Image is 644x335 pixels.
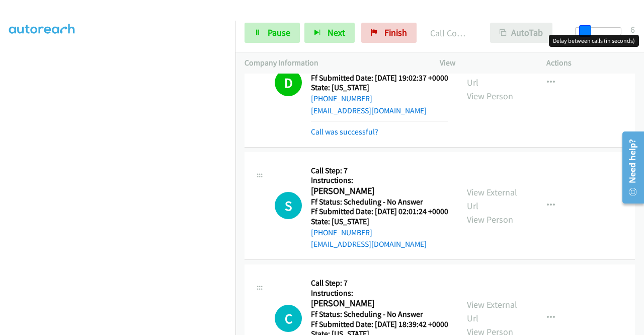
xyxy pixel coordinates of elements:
a: View External Url [467,186,517,212]
h2: [PERSON_NAME] [311,298,448,309]
h1: D [275,69,302,96]
span: Finish [384,27,407,38]
div: The call is yet to be attempted [275,305,302,332]
button: AutoTab [490,23,552,43]
iframe: Resource Center [615,127,644,208]
div: The call is yet to be attempted [275,192,302,219]
span: Pause [268,27,290,38]
a: View External Url [467,299,517,324]
h1: S [275,192,302,219]
button: Next [304,23,355,43]
a: Pause [245,23,300,43]
h5: Ff Status: Scheduling - No Answer [311,197,448,207]
a: Call was successful? [311,127,378,137]
h5: Ff Submitted Date: [DATE] 02:01:24 +0000 [311,207,448,217]
a: [EMAIL_ADDRESS][DOMAIN_NAME] [311,239,427,249]
a: [PHONE_NUMBER] [311,228,372,237]
a: Finish [361,23,417,43]
a: [PHONE_NUMBER] [311,94,372,103]
h5: Ff Status: Scheduling - No Answer [311,309,448,319]
a: View Person [467,214,513,225]
a: [EMAIL_ADDRESS][DOMAIN_NAME] [311,106,427,115]
h5: Ff Submitted Date: [DATE] 18:39:42 +0000 [311,319,448,329]
p: Call Completed [430,26,472,40]
a: View Person [467,90,513,102]
p: View [440,57,528,69]
h5: State: [US_STATE] [311,83,448,93]
h5: Call Step: 7 [311,166,448,176]
h5: Ff Submitted Date: [DATE] 19:02:37 +0000 [311,73,448,83]
p: Company Information [245,57,422,69]
h5: Instructions: [311,175,448,185]
div: 6 [630,23,635,36]
div: Delay between calls (in seconds) [549,35,639,47]
h5: State: [US_STATE] [311,217,448,227]
p: Actions [546,57,635,69]
h2: [PERSON_NAME] [311,185,448,197]
span: Next [328,27,345,38]
h5: Instructions: [311,288,448,298]
h5: Call Step: 7 [311,278,448,288]
h1: C [275,305,302,332]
